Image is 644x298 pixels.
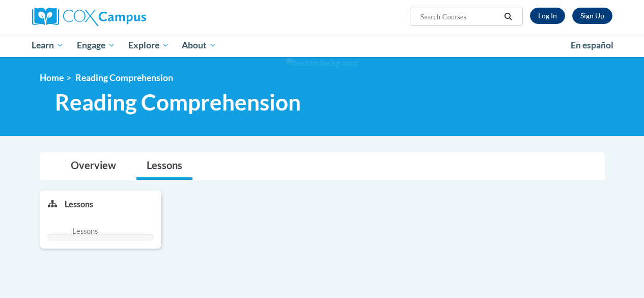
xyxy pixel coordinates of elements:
a: About [175,34,223,57]
span: En español [571,40,613,50]
button: Search [500,11,516,23]
a: Explore [122,34,176,57]
a: Overview [61,153,126,180]
a: En español [564,35,620,56]
span: Reading Comprehension [75,72,173,83]
a: Lessons [136,153,192,180]
a: Cox Campus [32,8,215,26]
span: Lessons [72,226,98,237]
a: Log In [530,8,565,24]
img: Section background [286,58,358,69]
span: Reading Comprehension [55,89,301,116]
span: Engage [77,39,115,51]
a: Home [40,72,64,83]
div: Main menu [24,34,620,57]
span: Learn [32,39,64,51]
a: Learn [25,34,71,57]
a: Register [572,8,612,24]
span: About [182,39,216,51]
span: Explore [128,39,169,51]
img: Cox Campus [32,8,146,26]
p: Lessons [65,199,93,210]
a: Engage [70,34,122,57]
input: Search Courses [419,11,500,23]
